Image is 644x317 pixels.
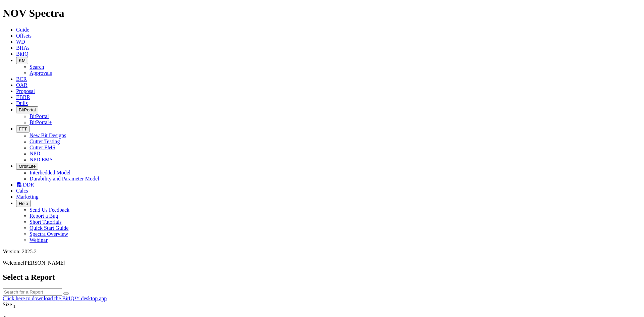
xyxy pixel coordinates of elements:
a: Cutter EMS [30,145,55,150]
a: Click here to download the BitIQ™ desktop app [3,296,107,301]
a: Report a Bug [30,213,58,219]
div: Version: 2025.2 [3,249,641,255]
button: Help [16,200,31,207]
a: DDR [16,182,34,188]
p: Welcome [3,260,641,266]
span: FTT [19,126,27,131]
a: Short Tutorials [30,219,62,225]
a: Quick Start Guide [30,225,68,231]
button: KM [16,57,28,64]
a: Cutter Testing [30,139,60,144]
a: EBRR [16,94,30,100]
span: BitPortal [19,107,36,112]
a: New Bit Designs [30,133,66,138]
a: Marketing [16,194,39,200]
span: [PERSON_NAME] [23,260,65,266]
a: Interbedded Model [30,170,70,175]
span: OrbitLite [19,164,36,169]
a: BitPortal [30,113,49,119]
a: Calcs [16,188,28,194]
span: Size [3,302,12,307]
span: DDR [23,182,34,188]
span: Sort None [13,302,16,307]
input: Search for a Report [3,288,62,296]
sub: 1 [13,304,16,309]
a: Send Us Feedback [30,207,69,213]
a: Guide [16,27,29,33]
a: Durability and Parameter Model [30,176,99,181]
a: BitIQ [16,51,28,57]
a: NPD EMS [30,157,53,162]
a: OAR [16,82,28,88]
a: NPD [30,151,40,156]
a: Search [30,64,44,70]
button: BitPortal [16,106,38,113]
a: BCR [16,76,27,82]
h2: Select a Report [3,273,641,282]
div: Size Sort None [3,302,65,309]
h1: NOV Spectra [3,7,641,19]
a: BitPortal+ [30,119,52,125]
a: Approvals [30,70,52,76]
span: KM [19,58,25,63]
div: Column Menu [3,309,65,315]
a: Offsets [16,33,32,39]
button: FTT [16,125,30,133]
a: Dulls [16,100,28,106]
a: BHAs [16,45,30,51]
a: Webinar [30,237,48,243]
span: Help [19,201,28,206]
a: Spectra Overview [30,231,68,237]
a: Proposal [16,88,35,94]
a: WD [16,39,25,45]
button: OrbitLite [16,163,38,170]
div: Sort None [3,302,65,315]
